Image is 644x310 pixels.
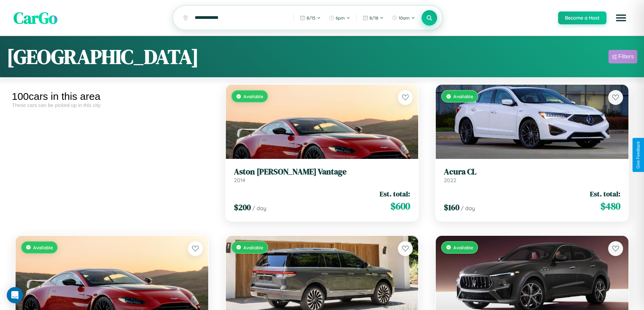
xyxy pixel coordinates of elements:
span: Est. total: [590,189,620,199]
span: Available [243,245,263,250]
span: / day [461,205,475,212]
button: 8/18 [359,12,387,23]
button: 10am [388,12,419,23]
span: 2022 [444,177,456,184]
div: Filters [618,53,634,60]
button: Open menu [612,8,630,27]
span: 8 / 18 [369,15,378,21]
button: Become a Host [558,11,606,24]
span: Available [453,245,473,250]
div: These cars can be picked up in this city. [12,102,212,108]
span: Available [243,93,263,99]
span: CarGo [14,7,57,29]
h3: Aston [PERSON_NAME] Vantage [234,167,410,177]
h1: [GEOGRAPHIC_DATA] [7,43,199,71]
div: Give Feedback [636,141,641,169]
span: $ 480 [600,199,620,213]
button: 8/15 [296,12,324,23]
span: Available [453,93,473,99]
span: $ 160 [444,202,459,213]
button: Filters [609,50,637,63]
div: 100 cars in this area [12,91,212,102]
button: 6pm [326,12,354,23]
span: 6pm [336,15,345,21]
span: 8 / 15 [307,15,315,21]
span: $ 600 [390,199,410,213]
a: Aston [PERSON_NAME] Vantage2014 [234,167,410,184]
div: Open Intercom Messenger [7,287,23,303]
span: Est. total: [380,189,410,199]
h3: Acura CL [444,167,620,177]
span: 10am [399,15,410,21]
span: Available [33,245,53,250]
a: Acura CL2022 [444,167,620,184]
span: 2014 [234,177,245,184]
span: $ 200 [234,202,251,213]
span: / day [252,205,266,212]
